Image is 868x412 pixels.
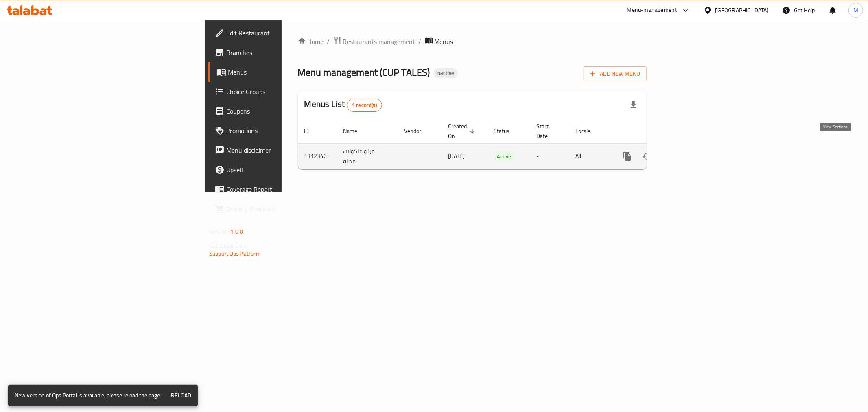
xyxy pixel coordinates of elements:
button: more [618,147,637,166]
span: Get support on: [209,240,247,251]
div: New version of Ops Portal is available, please reload the page. [15,387,161,404]
span: Start Date [537,121,560,141]
span: Coupons [226,106,343,116]
span: Active [494,152,515,161]
span: Version: [209,226,229,237]
h2: Menus List [304,98,382,112]
nav: breadcrumb [298,36,647,47]
td: مينو ماكولات محلة [337,143,398,169]
div: Inactive [433,68,458,78]
span: Restaurants management [343,37,415,46]
a: Restaurants management [333,36,415,47]
a: Edit Restaurant [208,23,350,43]
span: Add New Menu [590,69,640,79]
span: Created On [448,121,478,141]
span: Grocery Checklist [226,204,343,214]
a: Upsell [208,160,350,180]
span: Menus [435,37,453,46]
button: Add New Menu [584,66,647,81]
td: All [569,143,611,169]
button: Reload [168,388,195,403]
span: Vendor [404,126,432,136]
table: enhanced table [298,119,702,169]
a: Coupons [208,101,350,121]
a: Coverage Report [208,180,350,199]
a: Grocery Checklist [208,199,350,219]
a: Branches [208,43,350,62]
span: Coverage Report [226,184,343,194]
span: Name [343,126,368,136]
span: M [853,6,858,15]
div: Total records count [347,99,382,112]
span: Menus [228,67,343,77]
span: Reload [171,390,191,401]
span: Edit Restaurant [226,28,343,38]
span: Choice Groups [226,87,343,96]
a: Promotions [208,121,350,140]
div: Export file [624,95,643,115]
div: Menu-management [627,5,677,15]
a: Menus [208,62,350,82]
a: Choice Groups [208,82,350,101]
a: Support.OpsPlatform [209,248,261,259]
span: Locale [576,126,601,136]
span: ID [304,126,320,136]
li: / [419,37,422,46]
span: Branches [226,48,343,57]
th: Actions [611,119,702,144]
span: Menu management ( CUP TALES ) [298,63,430,81]
span: 1.0.0 [230,226,243,237]
span: 1 record(s) [347,101,382,109]
span: Menu disclaimer [226,145,343,155]
span: Promotions [226,126,343,136]
div: [GEOGRAPHIC_DATA] [715,6,769,15]
button: Change Status [637,147,657,166]
span: Inactive [433,70,458,77]
span: Status [494,126,520,136]
span: Upsell [226,165,343,175]
td: - [530,143,569,169]
a: Menu disclaimer [208,140,350,160]
span: [DATE] [448,151,465,161]
div: Active [494,151,515,161]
